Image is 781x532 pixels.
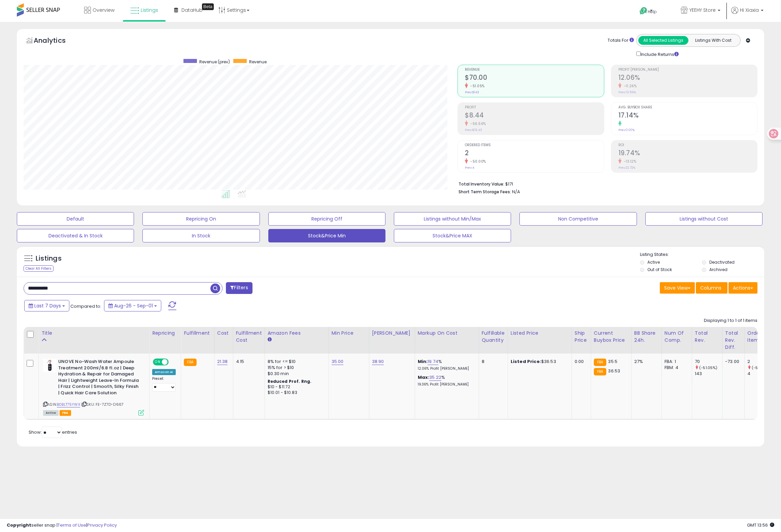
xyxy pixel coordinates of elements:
[465,68,604,72] span: Revenue
[184,330,211,337] div: Fulfillment
[459,181,504,187] b: Total Inventory Value:
[415,327,479,354] th: The percentage added to the cost of goods (COGS) that forms the calculator for Min & Max prices.
[482,330,505,344] div: Fulfillable Quantity
[81,402,124,407] span: | SKU: FE-7Z7D-D667
[29,429,77,435] span: Show: entries
[268,359,324,365] div: 8% for <= $10
[268,212,385,226] button: Repricing Off
[512,189,520,195] span: N/A
[468,121,486,126] small: -56.56%
[608,368,620,374] span: 36.53
[168,359,178,365] span: OFF
[725,359,739,365] div: -73.00
[665,365,687,371] div: FBM: 4
[709,259,735,265] label: Deactivated
[372,330,412,337] div: [PERSON_NAME]
[700,285,721,291] span: Columns
[268,330,326,337] div: Amazon Fees
[459,189,511,195] b: Short Term Storage Fees:
[394,212,511,226] button: Listings without Min/Max
[418,366,474,371] p: 12.06% Profit [PERSON_NAME]
[688,36,738,45] button: Listings With Cost
[418,330,476,337] div: Markup on Cost
[747,359,775,365] div: 2
[660,282,695,294] button: Save View
[618,149,757,158] h2: 19.74%
[70,303,101,309] span: Compared to:
[268,229,385,242] button: Stock&Price Min
[621,159,637,164] small: -13.12%
[618,166,635,170] small: Prev: 22.72%
[594,368,606,375] small: FBA
[114,302,153,309] span: Aug-26 - Sep-01
[634,2,670,22] a: Help
[332,330,366,337] div: Min Price
[217,358,228,365] a: 21.38
[268,384,324,390] div: $10 - $11.72
[60,410,71,416] span: FBA
[608,37,634,44] div: Totals For
[482,359,503,365] div: 8
[268,365,324,371] div: 15% for > $10
[704,318,757,324] div: Displaying 1 to 1 of 1 items
[608,358,617,365] span: 35.5
[747,330,772,344] div: Ordered Items
[725,330,742,351] div: Total Rev. Diff.
[226,282,252,294] button: Filters
[695,330,719,344] div: Total Rev.
[575,359,586,365] div: 0.00
[665,359,687,365] div: FBA: 1
[418,358,428,365] b: Min:
[17,212,134,226] button: Default
[575,330,588,344] div: Ship Price
[57,402,80,407] a: B0BLT75YWX
[511,358,541,365] b: Listed Price:
[152,376,176,392] div: Preset:
[594,359,606,366] small: FBA
[268,337,272,343] small: Amazon Fees.
[647,259,660,265] label: Active
[41,330,146,337] div: Title
[58,359,140,398] b: UNOVE No-Wash Water Ampoule Treatment 200ml/6.8 fl.oz | Deep Hydration & Repair for Damaged Hair ...
[740,7,759,13] span: Hi Xiaxia
[752,365,766,370] small: (-50%)
[152,369,176,375] div: Amazon AI
[418,374,430,380] b: Max:
[142,229,260,242] button: In Stock
[152,330,178,337] div: Repricing
[618,143,757,147] span: ROI
[618,111,757,121] h2: 17.14%
[236,359,260,365] div: 4.15
[249,59,267,65] span: Revenue
[465,149,604,158] h2: 2
[142,212,260,226] button: Repricing On
[199,59,230,65] span: Revenue (prev)
[418,359,474,371] div: %
[696,282,727,294] button: Columns
[618,74,757,83] h2: 12.06%
[202,3,214,10] div: Tooltip anchor
[631,50,687,58] div: Include Returns
[24,265,54,272] div: Clear All Filters
[747,371,775,377] div: 4
[709,267,727,272] label: Archived
[217,330,230,337] div: Cost
[465,166,474,170] small: Prev: 4
[184,359,196,366] small: FBA
[511,359,567,365] div: $36.53
[645,212,762,226] button: Listings without Cost
[372,358,384,365] a: 38.90
[418,374,474,387] div: %
[34,36,79,47] h5: Analytics
[268,371,324,377] div: $0.30 min
[665,330,689,344] div: Num of Comp.
[332,358,344,365] a: 35.00
[465,128,482,132] small: Prev: $19.43
[429,374,441,381] a: 35.22
[17,229,134,242] button: Deactivated & In Stock
[695,371,722,377] div: 143
[511,330,569,337] div: Listed Price
[468,84,485,89] small: -51.05%
[268,390,324,396] div: $10.01 - $10.83
[34,302,61,309] span: Last 7 Days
